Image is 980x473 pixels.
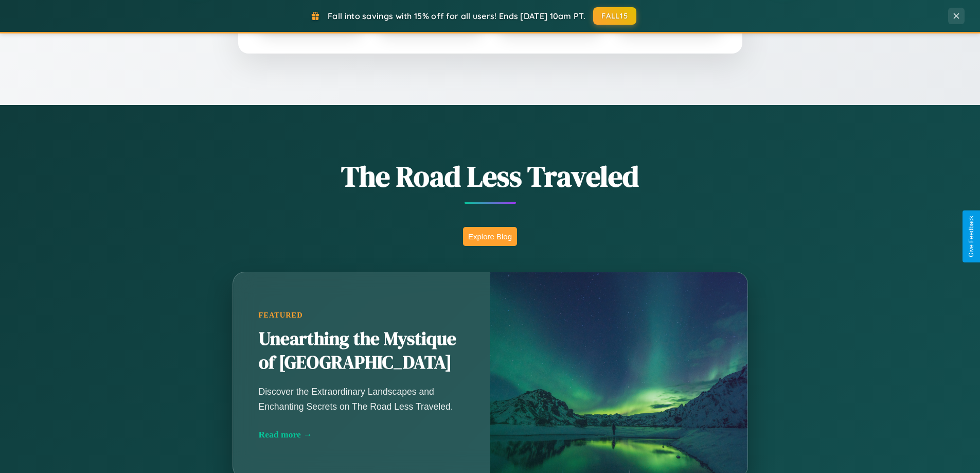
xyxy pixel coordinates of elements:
div: Give Feedback [968,216,975,257]
button: FALL15 [593,7,636,25]
button: Explore Blog [463,227,517,246]
h2: Unearthing the Mystique of [GEOGRAPHIC_DATA] [259,327,465,375]
div: Featured [259,311,465,320]
span: Fall into savings with 15% off for all users! Ends [DATE] 10am PT. [328,11,585,21]
p: Discover the Extraordinary Landscapes and Enchanting Secrets on The Road Less Traveled. [259,384,465,413]
h1: The Road Less Traveled [182,156,799,196]
div: Read more → [259,429,465,440]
